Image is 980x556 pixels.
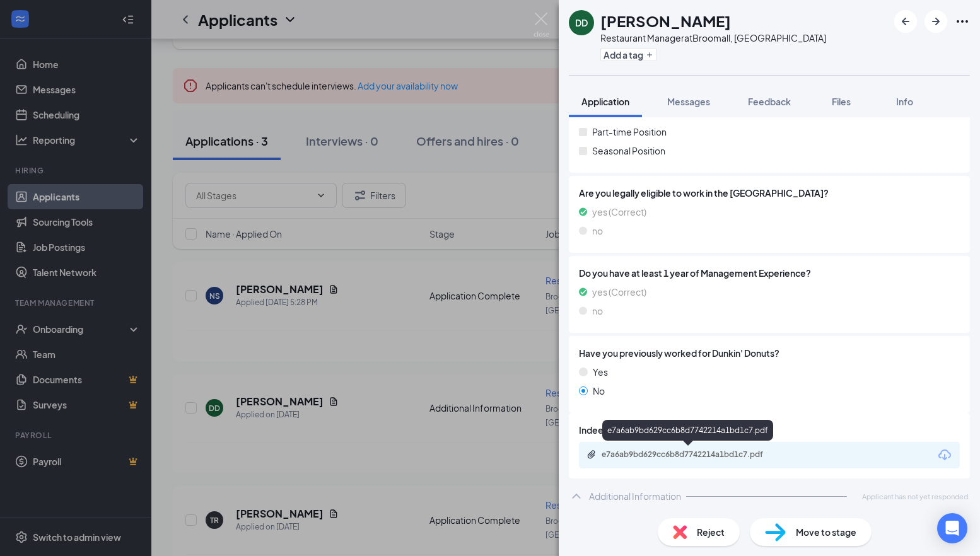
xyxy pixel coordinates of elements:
span: Are you legally eligible to work in the [GEOGRAPHIC_DATA]? [579,186,960,200]
svg: Plus [646,51,653,59]
span: no [592,224,603,238]
div: Additional Information [589,490,681,502]
button: PlusAdd a tag [600,48,656,61]
span: Part-time Position [592,125,667,139]
span: yes (Correct) [592,205,646,219]
span: no [592,304,603,318]
span: yes (Correct) [592,285,646,299]
div: Restaurant Manager at Broomall, [GEOGRAPHIC_DATA] [600,32,826,44]
svg: ArrowRight [928,14,943,29]
svg: ChevronUp [569,489,584,504]
a: Paperclipe7a6ab9bd629cc6b8d7742214a1bd1c7.pdf [586,449,791,461]
span: Info [896,96,913,107]
button: ArrowLeftNew [894,10,917,33]
span: Feedback [748,96,791,107]
span: Application [581,96,629,107]
span: No [593,384,605,398]
svg: Ellipses [955,14,970,29]
h1: [PERSON_NAME] [600,10,731,32]
div: Open Intercom Messenger [937,513,967,543]
svg: Download [937,448,952,463]
button: ArrowRight [925,10,947,33]
span: Have you previously worked for Dunkin' Donuts? [579,346,779,360]
span: Messages [667,96,710,107]
span: Reject [697,525,725,539]
span: Move to stage [796,525,856,539]
svg: Paperclip [586,449,597,460]
div: DD [575,16,588,29]
div: e7a6ab9bd629cc6b8d7742214a1bd1c7.pdf [602,449,778,460]
span: Yes [593,365,608,379]
span: Indeed Resume [579,423,645,437]
span: Files [832,96,851,107]
span: Do you have at least 1 year of Management Experience? [579,266,960,280]
span: Seasonal Position [592,144,665,158]
div: e7a6ab9bd629cc6b8d7742214a1bd1c7.pdf [602,420,773,441]
svg: ArrowLeftNew [898,14,913,29]
span: Applicant has not yet responded. [862,491,970,502]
